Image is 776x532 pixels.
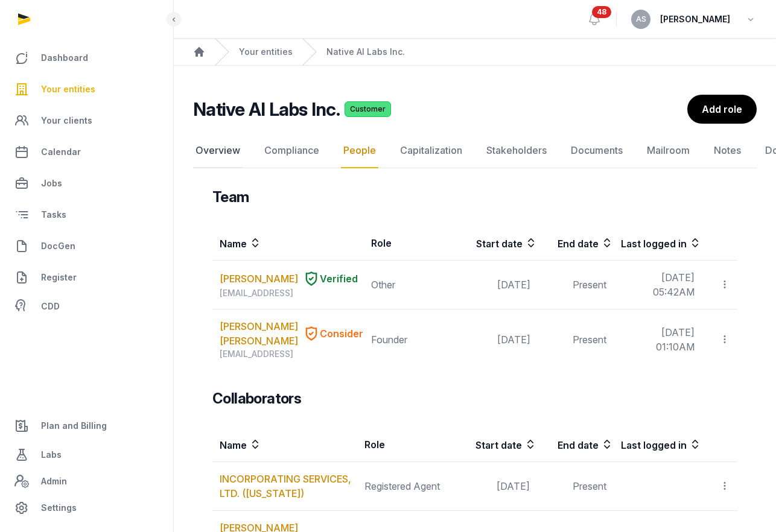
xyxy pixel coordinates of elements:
[220,348,363,360] div: [EMAIL_ADDRESS]
[653,271,695,298] span: [DATE] 05:42AM
[193,133,243,168] a: Overview
[10,469,164,493] a: Admin
[193,133,757,168] nav: Tabs
[573,279,606,291] span: Present
[364,261,459,309] td: Other
[568,133,625,168] a: Documents
[10,440,164,469] a: Labs
[537,428,614,462] th: End date
[41,448,62,462] span: Labs
[41,176,62,191] span: Jobs
[614,226,702,261] th: Last logged in
[41,113,92,128] span: Your clients
[357,428,457,462] th: Role
[364,309,459,370] td: Founder
[687,95,757,124] a: Add role
[262,133,322,168] a: Compliance
[41,474,67,489] span: Admin
[538,226,614,261] th: End date
[212,226,364,261] th: Name
[345,101,391,117] span: Customer
[41,501,77,515] span: Settings
[41,239,75,253] span: DocGen
[459,226,538,261] th: Start date
[457,428,536,462] th: Start date
[398,133,465,168] a: Capitalization
[320,271,358,286] span: Verified
[10,294,164,318] a: CDD
[573,334,606,346] span: Present
[10,200,164,229] a: Tasks
[459,309,538,370] td: [DATE]
[10,232,164,261] a: DocGen
[212,389,301,408] h3: Collaborators
[364,226,459,261] th: Role
[220,473,351,499] a: INCORPORATING SERVICES, LTD. ([US_STATE])
[10,263,164,292] a: Register
[326,46,405,58] a: Native AI Labs Inc.
[320,326,363,341] span: Consider
[10,138,164,166] a: Calendar
[174,39,776,66] nav: Breadcrumb
[10,43,164,72] a: Dashboard
[41,299,60,314] span: CDD
[10,75,164,104] a: Your entities
[357,462,457,511] td: Registered Agent
[10,411,164,440] a: Plan and Billing
[341,133,378,168] a: People
[212,428,357,462] th: Name
[10,106,164,135] a: Your clients
[614,428,702,462] th: Last logged in
[644,133,692,168] a: Mailroom
[212,188,249,207] h3: Team
[41,419,107,433] span: Plan and Billing
[636,16,646,23] span: AS
[41,207,66,222] span: Tasks
[41,270,77,285] span: Register
[484,133,549,168] a: Stakeholders
[41,51,88,65] span: Dashboard
[41,145,81,159] span: Calendar
[10,169,164,198] a: Jobs
[193,98,340,120] h2: Native AI Labs Inc.
[10,493,164,522] a: Settings
[41,82,95,97] span: Your entities
[573,480,606,492] span: Present
[239,46,293,58] a: Your entities
[220,287,363,299] div: [EMAIL_ADDRESS]
[459,261,538,309] td: [DATE]
[631,10,650,29] button: AS
[592,6,611,18] span: 48
[457,462,536,511] td: [DATE]
[711,133,743,168] a: Notes
[220,271,298,286] a: [PERSON_NAME]
[656,326,695,353] span: [DATE] 01:10AM
[220,319,298,348] a: [PERSON_NAME] [PERSON_NAME]
[660,12,730,27] span: [PERSON_NAME]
